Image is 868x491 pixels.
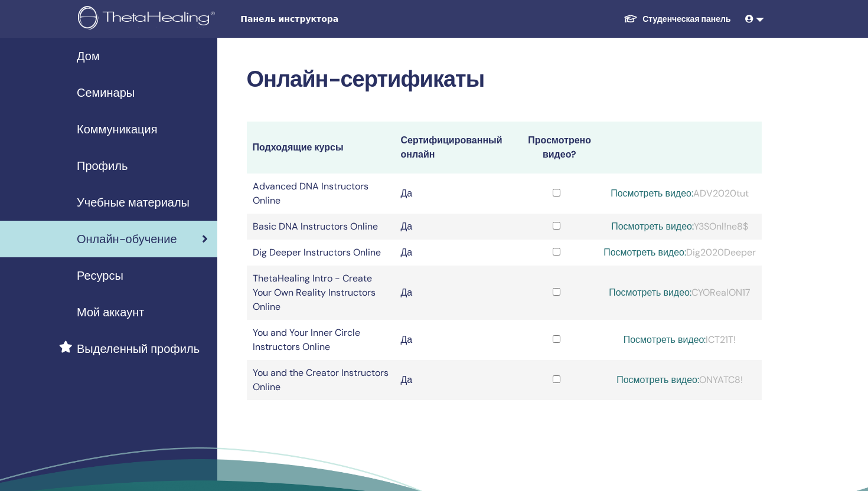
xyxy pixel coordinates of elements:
td: Advanced DNA Instructors Online [247,174,395,214]
div: CYORealON17 [603,286,756,300]
a: Посмотреть видео: [616,374,699,386]
td: Dig Deeper Instructors Online [247,240,395,266]
span: Панель инструктора [240,13,417,25]
td: Да [394,240,515,266]
div: ADV2020tut [603,186,756,201]
td: Да [394,174,515,214]
td: You and Your Inner Circle Instructors Online [247,320,395,360]
span: Выделенный профиль [77,340,200,358]
img: graduation-cap-white.svg [624,14,638,24]
span: Ресурсы [77,267,123,284]
th: Подходящие курсы [247,122,395,174]
span: Мой аккаунт [77,303,144,321]
div: Y3SOnl!ne8$ [603,220,756,234]
span: Профиль [77,157,128,175]
span: Дом [77,47,100,65]
h2: Онлайн-сертификаты [247,66,762,93]
td: Да [394,266,515,320]
td: Да [394,320,515,360]
div: ONYATC8! [603,373,756,387]
span: Учебные материалы [77,194,190,211]
span: Онлайн-обучение [77,230,177,248]
a: Посмотреть видео: [609,286,691,299]
td: You and the Creator Instructors Online [247,360,395,400]
div: Dig2020Deeper [603,245,756,260]
a: Посмотреть видео: [603,246,686,258]
div: ICT21T! [603,333,756,347]
td: Basic DNA Instructors Online [247,214,395,240]
span: Коммуникация [77,120,157,138]
span: Семинары [77,84,135,102]
a: Посмотреть видео: [611,187,693,199]
a: Студенческая панель [614,8,740,30]
a: Посмотреть видео: [624,333,706,346]
td: Да [394,360,515,400]
a: Посмотреть видео: [611,220,694,233]
td: Да [394,214,515,240]
img: logo.png [78,6,219,32]
th: Просмотрено видео? [515,122,598,174]
td: ThetaHealing Intro - Create Your Own Reality Instructors Online [247,266,395,320]
th: Сертифицированный онлайн [394,122,515,174]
